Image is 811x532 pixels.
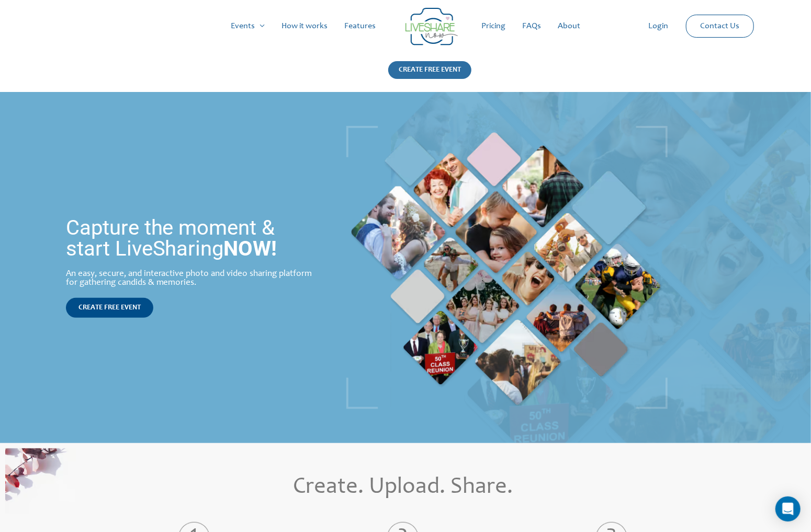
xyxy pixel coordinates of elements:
a: Features [336,9,384,43]
div: Open Intercom Messenger [775,496,801,522]
img: Group 14 | Live Photo Slideshow for Events | Create Free Events Album for Any Occasion [405,8,458,45]
a: Events [222,9,273,43]
a: About [549,9,589,43]
div: An easy, secure, and interactive photo and video sharing platform for gathering candids & memories. [66,270,323,287]
span: CREATE FREE EVENT [78,304,141,311]
div: CREATE FREE EVENT [388,61,471,79]
a: How it works [273,9,336,43]
h1: Capture the moment & start LiveSharing [66,217,323,259]
img: LiveShare Moment | Live Photo Slideshow for Events | Create Free Events Album for Any Occasion [346,126,668,409]
a: CREATE FREE EVENT [66,298,153,318]
nav: Site Navigation [18,9,793,43]
img: home_create_updload_share_bg | Live Photo Slideshow for Events | Create Free Events Album for Any... [5,448,76,514]
a: Contact Us [692,15,748,37]
a: CREATE FREE EVENT [388,61,471,92]
span: Create. Upload. Share. [293,476,513,499]
a: Pricing [473,9,514,43]
strong: NOW! [224,236,277,261]
a: FAQs [514,9,549,43]
a: Login [640,9,677,43]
